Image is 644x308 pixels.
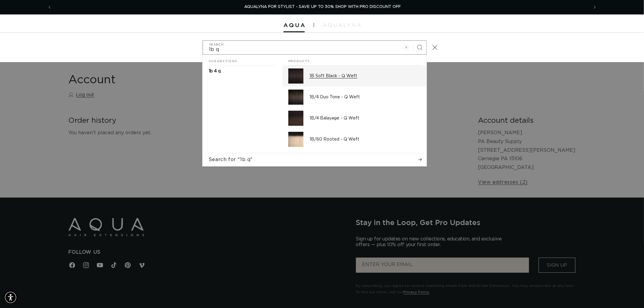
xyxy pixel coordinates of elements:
[284,23,305,27] img: Aqua Hair Extensions
[209,55,276,66] h2: Suggestions
[209,69,221,73] span: 1b 4 q
[288,111,303,126] img: 1B/4 Balayage - Q Weft
[282,108,427,129] a: 1B/4 Balayage - Q Weft
[288,55,421,66] h2: Products
[209,156,253,163] span: Search for "1b q"
[428,41,441,54] button: Close
[309,73,421,79] p: 1B Soft Black - Q Weft
[282,129,427,150] a: 1B/60 Rooted - Q Weft
[588,2,601,13] button: Next announcement
[282,87,427,108] a: 1B/4 Duo Tone - Q Weft
[400,41,413,54] button: Clear search term
[288,90,303,105] img: 1B/4 Duo Tone - Q Weft
[309,94,421,100] p: 1B/4 Duo Tone - Q Weft
[323,23,361,27] img: aqualyna.com
[309,137,421,142] p: 1B/60 Rooted - Q Weft
[288,68,303,84] img: 1B Soft Black - Q Weft
[203,41,426,54] input: Search
[43,2,56,13] button: Previous announcement
[288,132,303,147] img: 1B/60 Rooted - Q Weft
[560,243,644,308] iframe: Chat Widget
[413,41,426,54] button: Search
[203,65,282,77] a: 1b 4 q
[309,116,421,121] p: 1B/4 Balayage - Q Weft
[4,291,17,304] div: Accessibility Menu
[209,68,221,74] p: 1b 4 q
[282,65,427,87] a: 1B Soft Black - Q Weft
[244,5,401,9] span: AQUALYNA FOR STYLIST - SAVE UP TO 30% SHOP WITH PRO DISCOUNT OFF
